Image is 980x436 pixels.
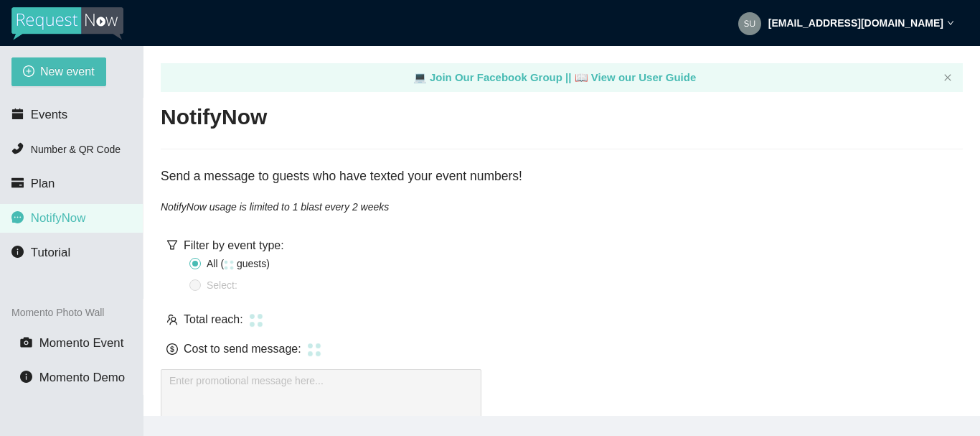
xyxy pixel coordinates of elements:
[413,71,427,83] span: laptop
[943,73,952,82] span: close
[23,65,34,79] span: plus-circle
[201,277,243,293] span: Select:
[166,343,178,355] span: dollar
[166,239,178,251] span: filter
[11,57,106,86] button: plus-circleNew event
[575,71,697,83] a: laptop View our User Guide
[161,199,963,215] div: NotifyNow usage is limited to 1 blast every 2 weeks
[31,144,121,155] span: Number & QR Code
[184,239,284,251] span: Filter by event type:
[31,177,55,190] span: Plan
[11,108,24,120] span: calendar
[184,310,243,328] span: Total reach:
[161,167,963,187] div: Send a message to guests who have texted your event numbers!
[947,19,954,27] span: down
[166,314,178,325] span: team
[184,340,301,358] span: Cost to send message:
[201,256,275,272] span: All ( guest s )
[161,103,267,132] h2: NotifyNow
[413,71,575,83] a: laptop Join Our Facebook Group ||
[20,336,32,348] span: camera
[768,17,943,29] strong: [EMAIL_ADDRESS][DOMAIN_NAME]
[31,108,67,121] span: Events
[20,371,32,383] span: info-circle
[11,177,24,189] span: credit-card
[11,246,24,258] span: info-circle
[31,246,70,259] span: Tutorial
[39,371,125,384] span: Momento Demo
[11,142,24,154] span: phone
[40,62,95,80] span: New event
[11,7,123,40] img: RequestNow
[738,12,761,35] img: 8025f304b7bbda25579c5776f6ca2b16
[11,211,24,223] span: message
[39,336,124,350] span: Momento Event
[575,71,588,83] span: laptop
[943,73,952,83] button: close
[31,211,85,225] span: NotifyNow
